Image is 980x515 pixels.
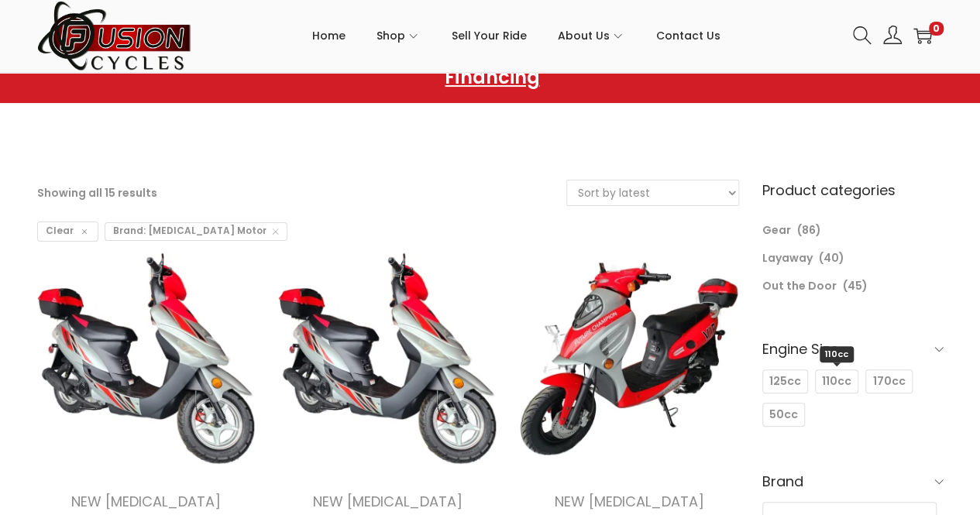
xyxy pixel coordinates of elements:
span: 110cc [820,346,853,362]
a: Out the Door [762,278,837,294]
h6: Engine Size [762,331,944,367]
p: Showing all 15 results [37,182,157,204]
a: Gear [762,222,791,238]
a: Home [312,1,346,70]
a: Shop [377,1,421,70]
h6: Brand [762,463,944,500]
span: (86) [797,222,821,238]
span: 110cc [822,373,851,390]
span: Brand: [MEDICAL_DATA] Motor [105,222,287,241]
h6: Product categories [762,180,944,201]
span: 125cc [769,373,801,390]
a: Sell Your Ride [452,1,527,70]
a: 0 [913,26,932,45]
span: Clear [37,221,98,242]
span: Sell Your Ride [452,16,527,55]
span: About Us [558,16,610,55]
a: Contact Us [656,1,720,70]
a: Layaway [762,250,813,266]
span: 170cc [872,373,905,390]
span: Home [312,16,346,55]
span: (45) [843,278,868,294]
span: 50cc [769,407,798,423]
select: Shop order [567,180,738,205]
a: About Us [558,1,625,70]
span: (40) [819,250,844,266]
a: Financing [429,60,555,95]
nav: Primary navigation [192,1,841,70]
span: Shop [377,16,405,55]
span: Contact Us [656,16,720,55]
